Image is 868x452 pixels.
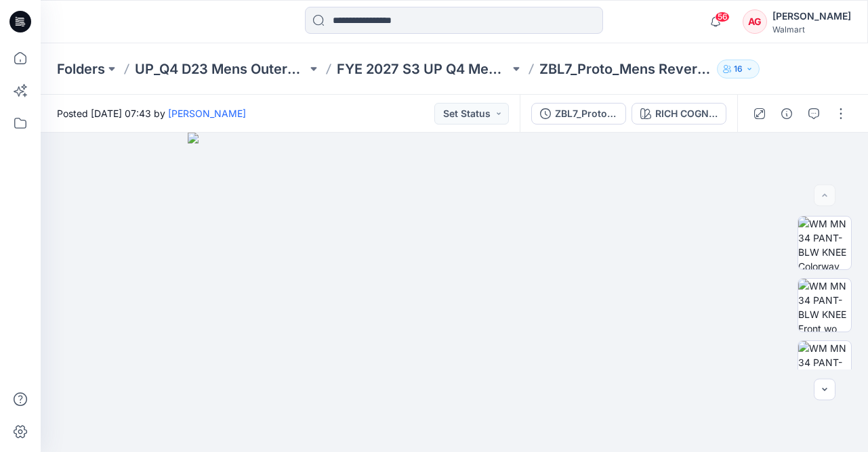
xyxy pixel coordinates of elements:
a: Folders [57,60,105,78]
p: ZBL7_Proto_Mens Reversible Pant [539,60,711,78]
p: 16 [734,62,743,76]
span: 56 [715,12,730,22]
a: UP_Q4 D23 Mens Outerwear [135,60,307,78]
div: Walmart [772,24,851,35]
div: ZBL7_Proto_Side B [555,106,617,121]
div: [PERSON_NAME] [772,8,851,24]
img: WM MN 34 PANT-BLW KNEE Front wo Avatar [798,279,851,332]
span: Posted [DATE] 07:43 by [57,106,246,120]
button: 16 [717,60,760,78]
a: FYE 2027 S3 UP Q4 Men's Outerwear [337,60,509,78]
div: AG [743,9,767,34]
button: ZBL7_Proto_Side B [531,103,626,125]
div: RICH COGNAC/RICH BLACK [655,106,718,121]
button: Details [776,103,798,125]
button: RICH COGNAC/RICH BLACK [632,103,726,125]
img: WM MN 34 PANT-BLW KNEE Full Side 1 wo Avatar [798,341,851,394]
img: eyJhbGciOiJIUzI1NiIsImtpZCI6IjAiLCJzbHQiOiJzZXMiLCJ0eXAiOiJKV1QifQ.eyJkYXRhIjp7InR5cGUiOiJzdG9yYW... [188,133,721,452]
a: [PERSON_NAME] [168,108,246,119]
img: WM MN 34 PANT-BLW KNEE Colorway wo Avatar [798,217,851,269]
